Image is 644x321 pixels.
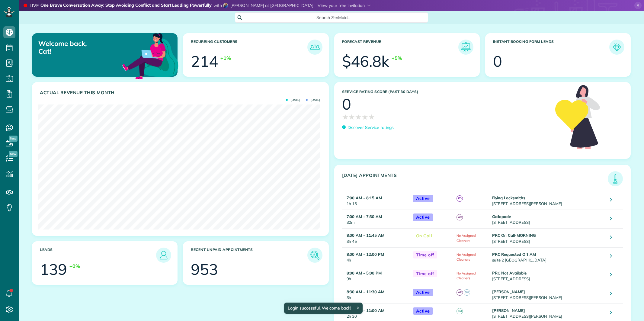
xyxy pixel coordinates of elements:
[342,191,410,210] td: 1h 15
[491,229,606,247] td: [STREET_ADDRESS]
[38,40,131,56] p: Welcome back, Cat!
[457,252,476,262] span: No Assigned Cleaners
[286,98,300,101] span: [DATE]
[413,270,437,278] span: Time off
[491,210,606,229] td: [STREET_ADDRESS]
[158,249,170,261] img: icon_leads-1bed01f49abd5b7fead27621c3d59655bb73ed531f8eeb49469d10e621d6b896.png
[491,191,606,210] td: [STREET_ADDRESS][PERSON_NAME]
[69,263,80,270] div: +0%
[347,195,382,200] strong: 7:00 AM - 8:15 AM
[457,308,463,314] span: CM
[413,232,435,240] span: On Call
[40,90,322,95] h3: Actual Revenue this month
[413,307,433,315] span: Active
[9,151,18,157] span: New
[309,249,321,261] img: icon_unpaid_appointments-47b8ce3997adf2238b356f14209ab4cced10bd1f174958f3ca8f1d0dd7fffeee.png
[460,41,472,53] img: icon_forecast_revenue-8c13a41c7ed35a8dcfafea3cbb826a0462acb37728057bba2d056411b612bbbe.png
[362,112,368,122] span: ★
[342,90,549,94] h3: Service Rating score (past 30 days)
[348,124,394,131] p: Discover Service ratings
[40,248,156,263] h3: Leads
[413,289,433,296] span: Active
[306,98,320,101] span: [DATE]
[342,285,410,303] td: 3h
[191,262,218,277] div: 953
[492,252,536,257] strong: PRC Requested Off AM
[457,271,476,280] span: No Assigned Cleaners
[347,252,384,257] strong: 8:00 AM - 12:00 PM
[220,55,231,62] div: +1%
[492,195,525,200] strong: Flying Locksmiths
[491,285,606,303] td: [STREET_ADDRESS][PERSON_NAME]
[413,195,433,202] span: Active
[191,248,307,263] h3: Recent unpaid appointments
[342,266,410,285] td: 9h
[230,3,314,8] span: [PERSON_NAME] at [GEOGRAPHIC_DATA]
[493,40,609,55] h3: Instant Booking Form Leads
[40,262,67,277] div: 139
[342,124,394,131] a: Discover Service ratings
[492,214,511,219] strong: Gallopade
[493,54,502,69] div: 0
[213,3,222,8] span: with
[223,3,228,8] img: jeannie-henderson-8c0b8e17d8c72ca3852036336dec5ecdcaaf3d9fcbc0b44e9e2dbcca85b7ceab.jpg
[342,173,608,186] h3: [DATE] Appointments
[342,40,458,55] h3: Forecast Revenue
[347,214,382,219] strong: 7:00 AM - 7:30 AM
[464,289,470,296] span: SM
[457,289,463,296] span: AR
[611,41,623,53] img: icon_form_leads-04211a6a04a5b2264e4ee56bc0799ec3eb69b7e499cbb523a139df1d13a81ae0.png
[492,289,525,294] strong: [PERSON_NAME]
[355,112,362,122] span: ★
[413,251,437,259] span: Time off
[342,54,389,69] div: $46.8k
[121,26,180,85] img: dashboard_welcome-42a62b7d889689a78055ac9021e634bf52bae3f8056760290aed330b23ab8690.png
[9,136,18,142] span: New
[342,112,349,122] span: ★
[347,233,384,238] strong: 8:00 AM - 11:45 AM
[609,173,621,185] img: icon_todays_appointments-901f7ab196bb0bea1936b74009e4eb5ffbc2d2711fa7634e0d609ed5ef32b18b.png
[491,247,606,266] td: suite 2 [GEOGRAPHIC_DATA]
[457,195,463,202] span: KD
[309,41,321,53] img: icon_recurring_customers-cf858462ba22bcd05b5a5880d41d6543d210077de5bb9ebc9590e49fd87d84ed.png
[413,213,433,221] span: Active
[342,97,351,112] div: 0
[347,308,384,313] strong: 8:30 AM - 11:00 AM
[191,40,307,55] h3: Recurring Customers
[342,247,410,266] td: 4h
[347,289,384,294] strong: 8:30 AM - 11:30 AM
[342,229,410,247] td: 3h 45
[284,303,363,314] div: Login successful. Welcome back!
[342,210,410,229] td: 30m
[457,233,476,242] span: No Assigned Cleaners
[191,54,218,69] div: 214
[492,233,536,238] strong: PRC On Call-MORNING
[492,271,527,275] strong: PRC Not Available
[492,308,525,313] strong: [PERSON_NAME]
[347,271,382,275] strong: 8:00 AM - 5:00 PM
[348,112,355,122] span: ★
[40,2,212,9] strong: One Brave Conversation Away: Stop Avoiding Conflict and Start Leading Powerfully
[392,55,402,62] div: +5%
[368,112,375,122] span: ★
[491,266,606,285] td: [STREET_ADDRESS]
[457,214,463,220] span: AR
